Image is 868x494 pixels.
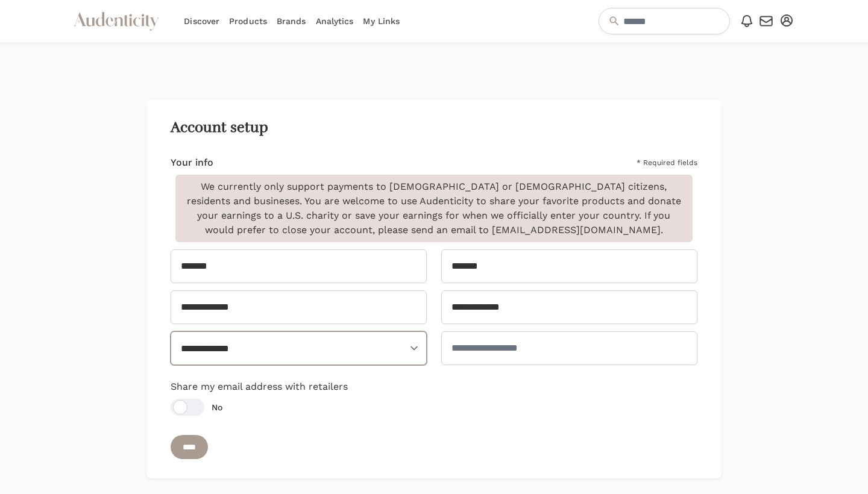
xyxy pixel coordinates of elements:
[637,158,697,167] span: * Required fields
[171,119,698,136] h2: Account setup
[171,155,213,170] h4: Your info
[183,180,686,237] p: We currently only support payments to [DEMOGRAPHIC_DATA] or [DEMOGRAPHIC_DATA] citizens, resident...
[171,380,698,416] div: Share my email address with retailers
[212,401,222,413] span: No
